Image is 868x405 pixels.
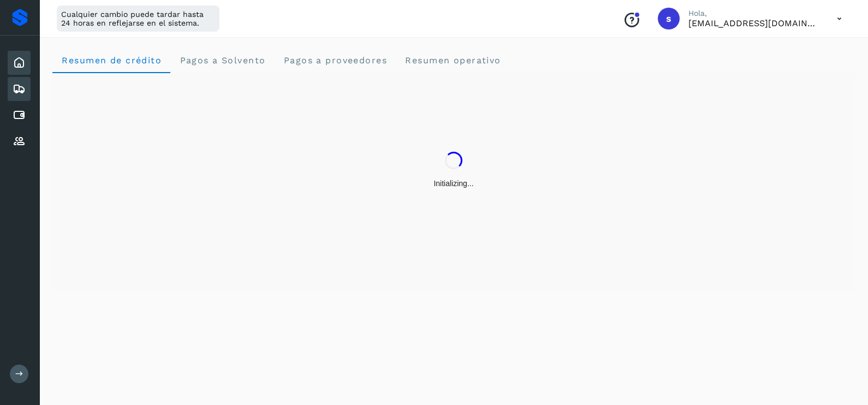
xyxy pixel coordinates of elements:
[179,55,265,65] span: Pagos a Solvento
[688,9,819,18] p: Hola,
[283,55,387,65] span: Pagos a proveedores
[688,18,819,28] p: smedina@niagarawater.com
[8,77,31,101] div: Embarques
[8,129,31,153] div: Proveedores
[405,55,501,65] span: Resumen operativo
[57,5,219,32] div: Cualquier cambio puede tardar hasta 24 horas en reflejarse en el sistema.
[8,103,31,127] div: Cuentas por pagar
[61,55,162,65] span: Resumen de crédito
[8,51,31,75] div: Inicio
